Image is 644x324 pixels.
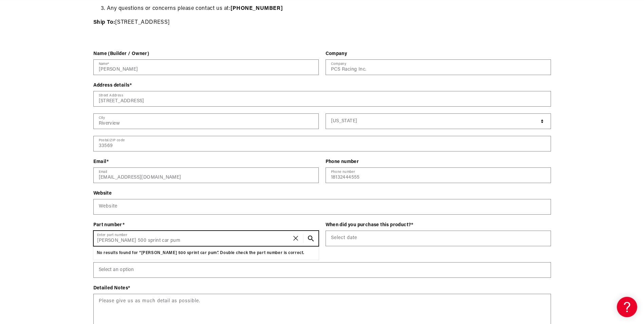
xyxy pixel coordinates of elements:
p: No results found for “[PERSON_NAME] 500 sprint car pum”. Double check the part number is correct. [93,247,319,260]
p: [STREET_ADDRESS] [93,18,551,27]
input: Email [94,168,318,183]
div: Phone number [326,158,551,165]
input: Enter part number [94,231,318,246]
input: City [94,114,318,129]
div: When did you purchase this product? [326,221,551,229]
input: Name [94,60,318,75]
input: Postal/ZIP code [94,136,551,151]
div: Address details [93,82,551,89]
li: Any questions or concerns please contact us at: [107,4,551,13]
button: Search Part #, Category or Keyword [303,231,318,246]
div: Email [93,158,319,165]
div: Name (Builder / Owner) [93,50,319,57]
div: Website [93,190,551,197]
div: Part number [93,221,319,229]
input: Address 1 (Please note, we do not ship to PO Boxes) [94,91,551,106]
div: Company [326,50,551,57]
input: Select date [326,231,551,246]
button: Translation missing: en.general.search.reset [289,231,303,246]
input: Company [326,60,551,75]
input: Website [94,199,551,214]
strong: Ship To: [93,20,115,25]
input: Phone number [326,168,551,183]
div: Detailed Notes [93,285,551,292]
a: [PHONE_NUMBER] [231,6,283,11]
div: Where did you buy this product? [93,253,551,260]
